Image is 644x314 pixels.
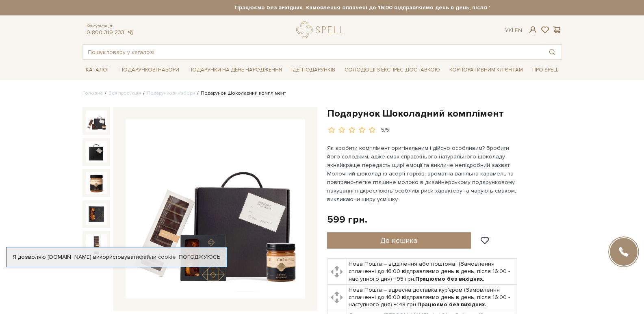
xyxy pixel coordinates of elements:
span: Консультація: [87,24,134,29]
div: Ук [505,27,522,34]
img: Подарунок Шоколадний комплімент [86,110,107,132]
td: Нова Пошта – відділення або поштомат (Замовлення сплаченні до 16:00 відправляємо день в день, піс... [347,259,516,285]
a: telegram [126,29,134,36]
a: файли cookie [139,253,176,260]
a: Вся продукція [108,90,141,96]
a: Солодощі з експрес-доставкою [341,63,443,77]
a: En [515,27,522,34]
input: Пошук товару у каталозі [83,45,543,59]
button: До кошика [327,232,471,249]
div: Я дозволяю [DOMAIN_NAME] використовувати [7,253,227,261]
span: | [512,27,513,34]
b: Працюємо без вихідних. [417,301,486,308]
button: Пошук товару у каталозі [543,45,562,59]
img: Подарунок Шоколадний комплімент [86,234,107,256]
td: Нова Пошта – адресна доставка кур'єром (Замовлення сплаченні до 16:00 відправляємо день в день, п... [347,284,516,310]
span: Ідеї подарунків [288,64,338,76]
img: Подарунок Шоколадний комплімент [86,204,107,225]
span: До кошика [380,236,417,245]
img: Подарунок Шоколадний комплімент [86,141,107,162]
span: Подарункові набори [116,64,182,76]
span: Подарунки на День народження [185,64,285,76]
strong: Працюємо без вихідних. Замовлення оплачені до 16:00 відправляємо день в день, після 16:00 - насту... [154,4,634,11]
a: Подарункові набори [147,90,195,96]
p: Як зробити комплімент оригінальним і дійсно особливим? Зробити його солодким, адже смак справжньо... [327,144,518,204]
a: 0 800 319 233 [87,29,124,36]
b: Працюємо без вихідних. [415,275,484,282]
div: 599 грн. [327,213,367,226]
span: Каталог [82,64,113,76]
img: Подарунок Шоколадний комплімент [126,119,305,299]
h1: Подарунок Шоколадний комплімент [327,107,562,120]
img: Подарунок Шоколадний комплімент [86,172,107,193]
li: Подарунок Шоколадний комплімент [195,90,286,97]
a: Головна [82,90,103,96]
span: Про Spell [529,64,562,76]
a: logo [296,22,347,38]
div: 5/5 [381,126,389,134]
a: Погоджуюсь [179,253,220,261]
a: Корпоративним клієнтам [446,63,526,77]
